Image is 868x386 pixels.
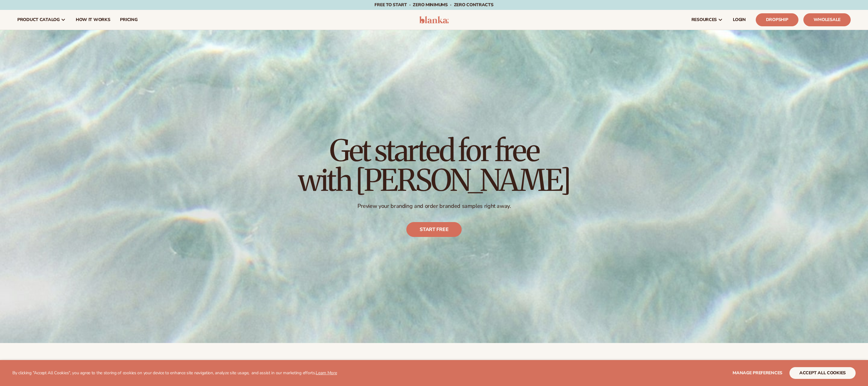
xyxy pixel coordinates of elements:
img: logo [419,16,449,24]
span: pricing [120,17,137,22]
button: Manage preferences [733,367,782,379]
a: resources [686,10,728,30]
a: pricing [115,10,142,30]
span: Free to start · ZERO minimums · ZERO contracts [374,2,493,8]
span: LOGIN [733,17,746,22]
p: By clicking "Accept All Cookies", you agree to the storing of cookies on your device to enhance s... [12,371,337,376]
p: Preview your branding and order branded samples right away. [298,203,570,210]
a: Start free [406,222,462,237]
a: How It Works [71,10,115,30]
button: accept all cookies [789,367,856,379]
span: product catalog [17,17,60,22]
span: How It Works [76,17,110,22]
a: LOGIN [728,10,751,30]
span: resources [691,17,717,22]
span: Manage preferences [733,370,782,376]
a: Learn More [316,370,337,376]
a: Dropship [756,13,798,26]
h1: Get started for free with [PERSON_NAME] [298,136,570,195]
a: product catalog [12,10,71,30]
a: Wholesale [803,13,851,26]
